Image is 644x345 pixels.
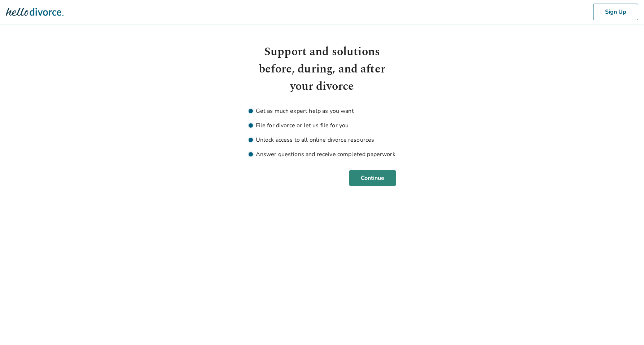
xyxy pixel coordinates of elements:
[249,121,396,130] li: File for divorce or let us file for you
[608,310,644,345] iframe: Chat Widget
[249,150,396,159] li: Answer questions and receive completed paperwork
[6,5,63,19] img: Hello Divorce Logo
[249,107,396,115] li: Get as much expert help as you want
[249,43,396,95] h1: Support and solutions before, during, and after your divorce
[249,136,396,144] li: Unlock access to all online divorce resources
[593,4,638,20] button: Sign Up
[349,170,396,186] button: Continue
